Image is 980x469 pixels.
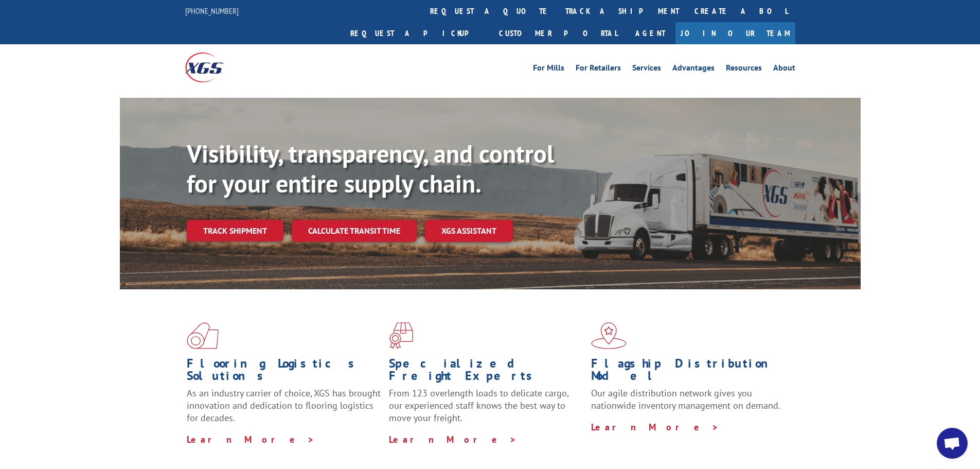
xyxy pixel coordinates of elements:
a: Calculate transit time [292,220,417,242]
a: Track shipment [187,220,283,241]
h1: Flagship Distribution Model [591,357,786,387]
a: Customer Portal [491,22,625,44]
a: Advantages [672,64,715,75]
a: Learn More > [591,421,719,433]
img: xgs-icon-flagship-distribution-model-red [591,322,627,349]
h1: Flooring Logistics Solutions [187,357,381,387]
span: Our agile distribution network gives you nationwide inventory management on demand. [591,387,780,411]
b: Visibility, transparency, and control for your entire supply chain. [187,137,554,199]
a: About [773,64,795,75]
a: Learn More > [187,433,315,445]
a: Agent [625,22,675,44]
a: Learn More > [389,433,517,445]
a: [PHONE_NUMBER] [185,6,239,16]
a: Services [632,64,661,75]
a: For Mills [533,64,564,75]
h1: Specialized Freight Experts [389,357,583,387]
a: Join Our Team [675,22,795,44]
a: Resources [726,64,762,75]
p: From 123 overlength loads to delicate cargo, our experienced staff knows the best way to move you... [389,387,583,433]
img: xgs-icon-total-supply-chain-intelligence-red [187,322,219,349]
a: XGS ASSISTANT [425,220,513,242]
span: As an industry carrier of choice, XGS has brought innovation and dedication to flooring logistics... [187,387,381,424]
a: For Retailers [576,64,621,75]
a: Request a pickup [343,22,491,44]
img: xgs-icon-focused-on-flooring-red [389,322,413,349]
div: Open chat [937,428,968,459]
